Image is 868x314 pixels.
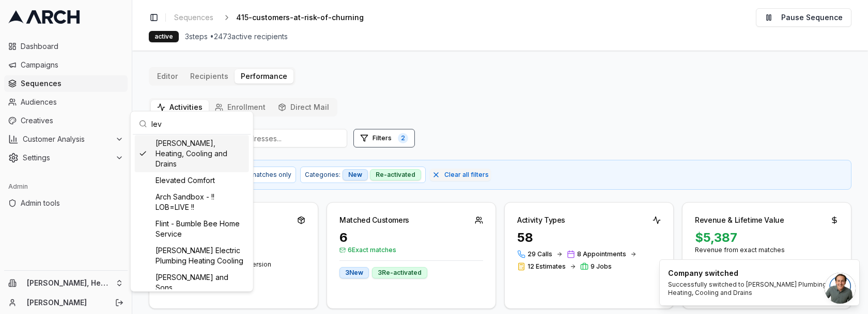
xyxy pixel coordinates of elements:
button: Enrollment [209,100,272,114]
button: Recipients [184,69,235,84]
span: [PERSON_NAME], Heating, Cooling and Drains [27,278,111,288]
div: 3 Re-activated [372,267,427,278]
div: Elevated Comfort [135,172,249,189]
button: Open filters (2 active) [353,129,415,147]
div: [PERSON_NAME] and Sons [135,269,249,296]
button: Performance [235,69,293,84]
span: 2 [398,133,408,143]
nav: breadcrumb [170,10,380,25]
div: Company switched [668,268,847,278]
button: Activities [151,100,209,114]
div: 6 [339,229,483,246]
span: Settings [23,153,111,163]
span: 3 steps • 2473 active recipients [185,31,288,42]
div: Revenue & Lifetime Value [695,215,784,225]
div: Revenue from exact matches [695,246,839,254]
span: Audiences [21,97,123,107]
div: Suggestions [133,135,251,289]
span: 415-customers-at-risk-of-churning [236,12,364,23]
span: Clear all filters [444,171,489,179]
button: Pause Sequence [756,8,851,27]
span: Sequences [174,12,213,23]
span: 9 Jobs [591,262,612,271]
a: [PERSON_NAME] [27,298,104,308]
span: Creatives [21,115,123,126]
div: Open chat [825,273,856,304]
div: active [149,31,179,42]
div: Admin [4,178,128,195]
div: Matched Customers [339,215,409,225]
div: 58 [517,229,661,246]
span: 6 Exact matches [339,246,483,254]
span: 8 Appointments [577,250,626,258]
div: 3 New [339,267,369,278]
div: Arch Sandbox - !! LOB=LIVE !! [135,189,249,216]
div: Activity Types [517,215,565,225]
span: Admin tools [21,198,123,208]
button: Direct Mail [272,100,335,114]
span: Campaigns [21,60,123,70]
button: Editor [151,69,184,84]
button: Log out [112,295,127,310]
span: 12 Estimates [528,262,566,271]
span: 29 Calls [528,250,552,258]
div: Re-activated [370,169,421,180]
input: Search company... [151,113,245,134]
span: Customer Analysis [23,134,111,144]
span: Dashboard [21,41,123,52]
div: [PERSON_NAME] Electric Plumbing Heating Cooling [135,242,249,269]
span: Exact matches only [233,171,291,179]
div: $5,387 [695,229,839,246]
span: Sequences [21,78,123,89]
div: Flint - Bumble Bee Home Service [135,216,249,242]
span: Categories: [305,171,340,179]
div: [PERSON_NAME], Heating, Cooling and Drains [135,135,249,172]
div: Successfully switched to [PERSON_NAME] Plumbing, Heating, Cooling and Drains [668,280,847,297]
div: New [343,169,368,180]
